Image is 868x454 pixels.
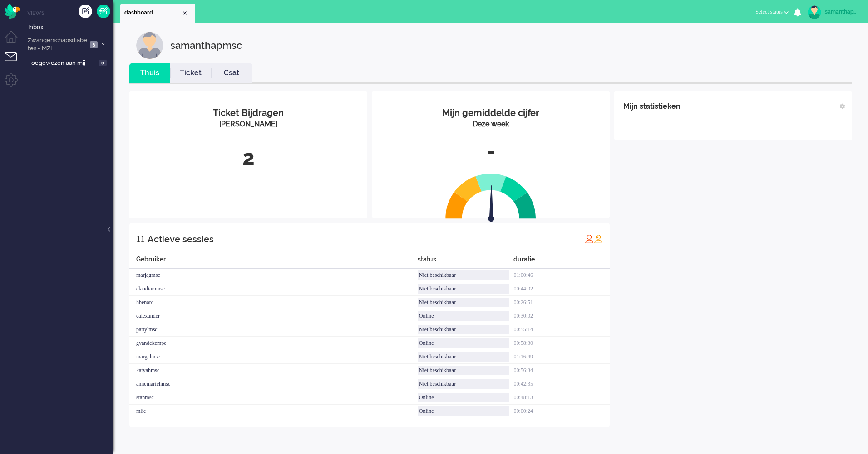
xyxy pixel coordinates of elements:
div: Close tab [181,10,188,17]
div: Niet beschikbaar [418,379,509,389]
div: 00:56:34 [513,364,610,377]
span: Select status [755,9,783,15]
div: 00:44:02 [513,282,610,296]
div: Niet beschikbaar [418,352,509,362]
div: 11 [136,230,145,248]
li: Csat [211,63,252,83]
a: Ticket [170,68,211,78]
button: Select status [750,5,794,19]
div: 00:00:24 [513,405,610,418]
img: semi_circle.svg [445,173,536,219]
div: Online [418,393,509,402]
div: ealexander [129,309,418,323]
div: Online [418,338,509,348]
div: 00:48:13 [513,391,610,405]
div: duratie [513,255,610,269]
span: Inbox [28,23,113,32]
span: 5 [90,41,98,48]
div: Niet beschikbaar [418,270,509,280]
div: 00:58:30 [513,337,610,350]
img: customer.svg [136,32,163,59]
div: - [379,136,603,166]
div: Online [418,311,509,321]
div: Mijn statistieken [623,97,681,116]
img: profile_orange.svg [594,234,603,243]
div: margalmsc [129,350,418,364]
div: Gebruiker [129,255,418,269]
img: flow_omnibird.svg [5,4,20,19]
div: 01:00:46 [513,269,610,282]
span: Toegewezen aan mij [28,59,96,68]
div: Niet beschikbaar [418,284,509,294]
li: Tickets menu [5,52,25,72]
span: dashboard [124,9,181,17]
div: 2 [136,143,360,173]
div: katyahmsc [129,364,418,377]
div: Mijn gemiddelde cijfer [379,106,603,120]
li: Thuis [129,63,170,83]
a: Omnidesk [5,6,20,13]
div: [PERSON_NAME] [136,119,360,130]
div: Deze week [379,119,603,130]
div: Creëer ticket [79,5,92,18]
a: Csat [211,68,252,78]
li: Ticket [170,63,211,83]
div: status [418,255,514,269]
div: 01:16:49 [513,350,610,364]
a: samanthapmsc [806,5,859,19]
span: 0 [99,60,107,67]
div: stanmsc [129,391,418,405]
li: Dashboard [120,4,195,23]
div: 00:26:51 [513,296,610,309]
a: Inbox [26,22,113,32]
li: Views [27,9,113,17]
a: Thuis [129,68,170,78]
img: avatar [808,5,821,19]
li: Dashboard menu [5,31,25,51]
div: hbenard [129,296,418,309]
a: Toegewezen aan mij 0 [26,58,113,68]
img: profile_red.svg [585,234,594,243]
div: Actieve sessies [148,230,214,248]
div: marjagmsc [129,269,418,282]
a: Quick Ticket [97,5,110,18]
div: samanthapmsc [170,32,242,59]
div: 00:30:02 [513,309,610,323]
div: Niet beschikbaar [418,298,509,307]
img: arrow.svg [472,185,511,224]
div: 00:55:14 [513,323,610,337]
div: Niet beschikbaar [418,325,509,334]
div: Online [418,406,509,416]
div: gvandekempe [129,337,418,350]
div: 00:42:35 [513,377,610,391]
li: Admin menu [5,73,25,94]
li: Select status [750,3,794,23]
div: pattylmsc [129,323,418,337]
div: claudiammsc [129,282,418,296]
div: annemariehmsc [129,377,418,391]
div: samanthapmsc [825,7,859,16]
div: mlie [129,405,418,418]
div: Niet beschikbaar [418,366,509,375]
div: Ticket Bijdragen [136,106,360,120]
span: Zwangerschapsdiabetes - MZH [26,36,87,53]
